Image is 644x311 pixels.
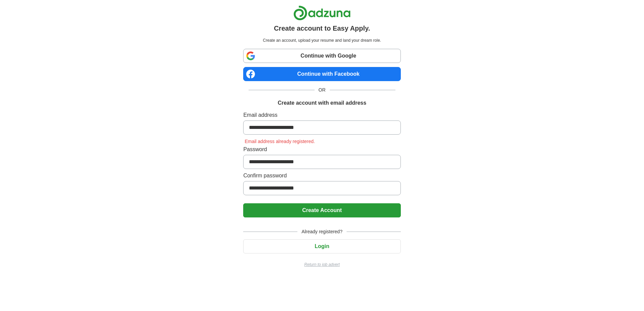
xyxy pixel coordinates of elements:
a: Continue with Google [243,49,400,63]
a: Continue with Facebook [243,67,400,81]
label: Password [243,145,400,153]
button: Create Account [243,203,400,217]
span: Email address already registered. [243,139,316,144]
h1: Create account to Easy Apply. [274,23,370,33]
img: Adzuna logo [293,5,351,21]
span: OR [315,87,330,94]
span: Already registered? [297,228,346,235]
a: Return to job advert [243,262,400,268]
label: Email address [243,111,400,119]
p: Create an account, upload your resume and land your dream role. [245,37,399,43]
h1: Create account with email address [278,99,366,107]
a: Login [243,243,400,249]
label: Confirm password [243,172,400,180]
button: Login [243,239,400,253]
